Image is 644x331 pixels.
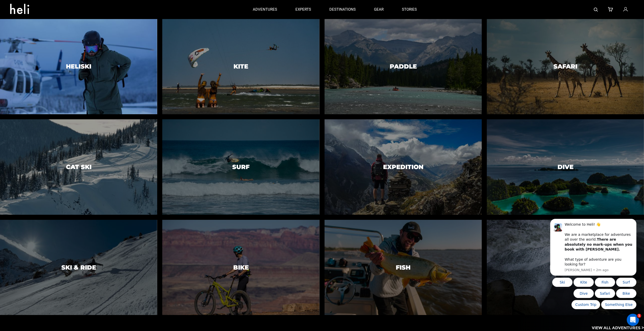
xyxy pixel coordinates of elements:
img: search-bar-icon.svg [594,8,598,12]
h3: Safari [553,63,577,70]
h3: Ski & Ride [61,264,96,271]
a: PremiumPremium image [487,220,644,315]
h3: Kite [234,63,248,70]
p: adventures [253,7,277,12]
p: experts [295,7,311,12]
h3: Surf [232,164,249,170]
p: destinations [329,7,356,12]
span: 1 [637,314,641,318]
h3: Cat Ski [66,164,92,170]
h3: Heliski [66,63,91,70]
h3: Bike [233,264,249,271]
h3: Expedition [383,164,423,170]
h3: Dive [558,164,574,170]
iframe: Intercom notifications message [543,218,644,328]
h3: Paddle [390,63,417,70]
iframe: Intercom live chat [627,314,639,326]
h3: Fish [396,264,410,271]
